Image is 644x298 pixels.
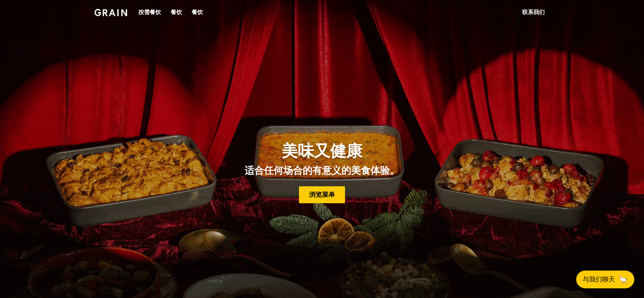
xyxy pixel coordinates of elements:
font: 按需餐饮 [138,9,161,16]
a: 浏览菜单 [299,186,345,203]
img: 粮食 [94,9,127,16]
font: 联系我们 [522,9,545,16]
font: 餐饮 [171,9,182,16]
font: 美味又健康 [282,142,362,161]
a: 餐饮 [166,0,187,25]
font: 与我们聊天 [583,275,615,283]
a: 联系我们 [517,0,550,25]
font: 浏览菜单 [309,191,335,198]
a: 餐饮 [187,0,208,25]
font: 餐饮 [192,9,203,16]
button: 与我们聊天🦙 [576,271,634,288]
font: 适合任何场合的有意义的美食体验。 [245,165,399,177]
font: 🦙 [618,275,628,284]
